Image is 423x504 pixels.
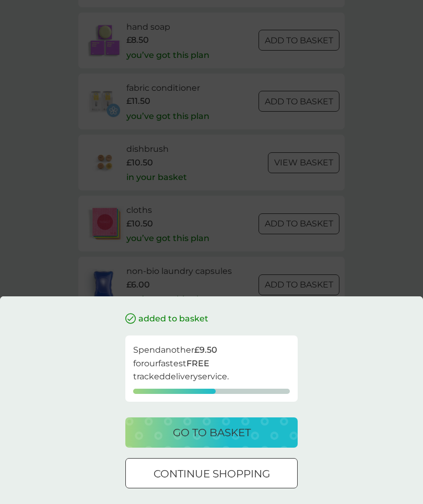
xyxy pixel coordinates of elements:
strong: FREE [186,358,209,368]
button: continue shopping [125,458,298,488]
p: added to basket [138,312,208,326]
p: go to basket [173,424,251,441]
p: continue shopping [154,465,270,482]
button: go to basket [125,417,298,448]
strong: £9.50 [194,345,217,355]
p: Spend another for our fastest tracked delivery service. [133,343,290,383]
